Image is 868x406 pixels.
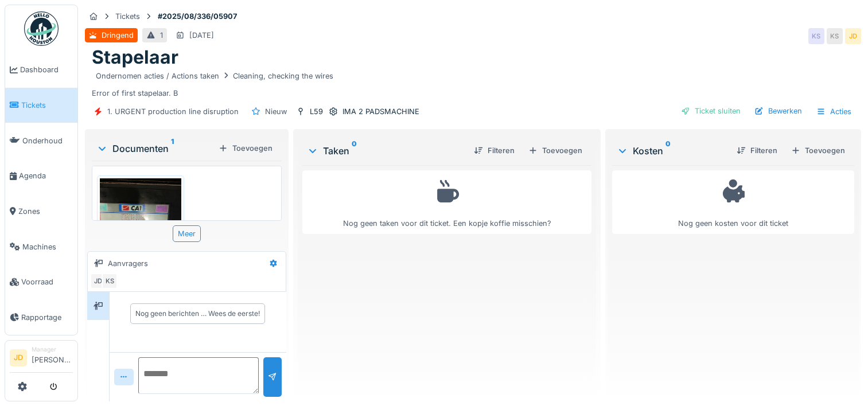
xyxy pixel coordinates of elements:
[96,71,333,81] div: Ondernomen acties / Actions taken Cleaning, checking the wires
[750,103,807,119] div: Bewerken
[21,100,73,111] span: Tickets
[22,135,73,146] span: Onderhoud
[32,345,73,354] div: Manager
[5,52,77,88] a: Dashboard
[5,194,77,229] a: Zones
[107,106,239,117] div: 1. URGENT production line disruption
[811,103,857,120] div: Acties
[24,11,59,46] img: Badge_color-CXgf-gQk.svg
[90,273,106,289] div: JD
[22,241,73,252] span: Machines
[5,158,77,194] a: Agenda
[787,143,850,158] div: Toevoegen
[100,178,181,287] img: yeoj2uuuk9k1puoeficc47chajfh
[19,170,73,181] span: Agenda
[92,46,178,68] h1: Stapelaar
[20,64,73,75] span: Dashboard
[265,106,287,117] div: Nieuw
[620,175,847,229] div: Nog geen kosten voor dit ticket
[214,140,277,156] div: Toevoegen
[108,258,148,269] div: Aanvragers
[617,144,727,158] div: Kosten
[310,106,323,117] div: L59
[352,144,357,158] sup: 0
[676,103,745,119] div: Ticket sluiten
[189,30,214,41] div: [DATE]
[160,30,163,41] div: 1
[92,69,854,99] div: Error of first stapelaar. B
[5,123,77,158] a: Onderhoud
[732,143,782,158] div: Filteren
[135,309,260,319] div: Nog geen berichten … Wees de eerste!
[171,142,174,155] sup: 1
[102,30,134,41] div: Dringend
[5,88,77,123] a: Tickets
[21,312,73,323] span: Rapportage
[10,349,27,366] li: JD
[469,143,519,158] div: Filteren
[173,225,201,242] div: Meer
[10,345,73,373] a: JD Manager[PERSON_NAME]
[18,206,73,217] span: Zones
[21,276,73,287] span: Voorraad
[342,106,419,117] div: IMA 2 PADSMACHINE
[524,143,587,158] div: Toevoegen
[307,144,465,158] div: Taken
[5,300,77,335] a: Rapportage
[827,28,843,44] div: KS
[115,11,140,22] div: Tickets
[5,264,77,300] a: Voorraad
[32,345,73,370] li: [PERSON_NAME]
[153,11,242,22] strong: #2025/08/336/05907
[665,144,671,158] sup: 0
[96,142,214,155] div: Documenten
[102,273,118,289] div: KS
[5,229,77,264] a: Machines
[310,175,584,229] div: Nog geen taken voor dit ticket. Een kopje koffie misschien?
[808,28,824,44] div: KS
[845,28,861,44] div: JD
